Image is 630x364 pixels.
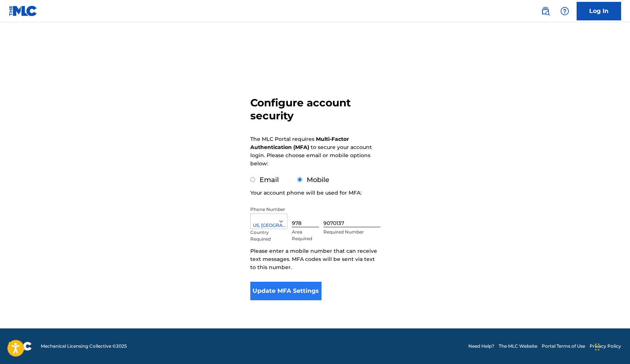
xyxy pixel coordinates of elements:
a: The MLC Website [499,343,537,350]
div: Help [557,4,572,19]
div: Drag [595,336,600,358]
p: The MLC Portal requires to secure your account login. Please choose email or mobile options below: [250,135,372,168]
span: Mechanical Licensing Collective © 2025 [41,343,127,350]
p: Your account phone will be used for MFA: [250,189,362,197]
img: MLC Logo [9,6,37,16]
label: Email [260,176,279,184]
strong: Multi-Factor Authentication (MFA) [250,136,349,150]
p: Please enter a mobile number that can receive text messages. MFA codes will be sent via text to t... [250,247,380,271]
div: US, [GEOGRAPHIC_DATA] +1 [251,222,287,229]
iframe: Chat Widget [593,328,630,364]
a: Privacy Policy [590,343,621,350]
a: Portal Terms of Use [542,343,585,350]
a: Log In [577,2,621,20]
p: Required Number [323,229,380,235]
p: Area Required [292,229,319,242]
a: Public Search [538,4,553,19]
img: help [560,7,569,16]
p: Country Required [250,229,275,242]
h3: Configure account security [250,96,380,122]
img: search [541,7,550,16]
a: Need Help? [468,343,494,350]
label: Mobile [307,176,329,184]
button: Update MFA Settings [250,282,322,300]
img: logo [9,342,32,351]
